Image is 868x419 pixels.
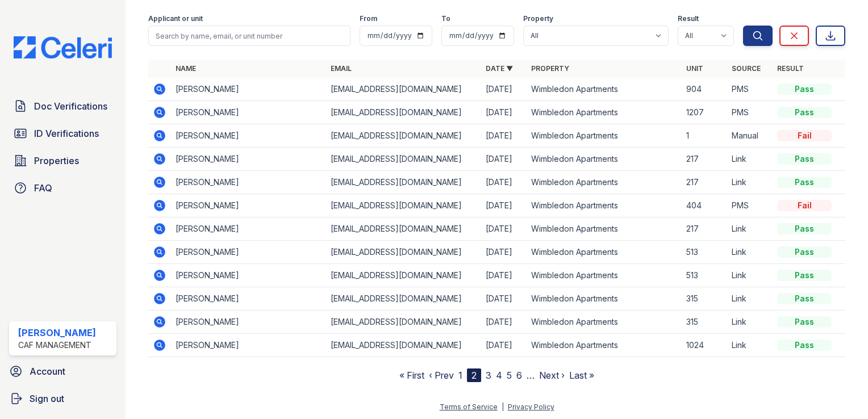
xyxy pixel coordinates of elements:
a: Properties [9,149,116,172]
td: 1024 [682,334,727,357]
div: 2 [467,368,481,382]
a: Source [732,64,761,73]
a: FAQ [9,177,116,199]
td: Wimbledon Apartments [527,78,682,101]
td: 513 [682,241,727,264]
td: [DATE] [481,171,527,194]
td: [PERSON_NAME] [171,194,326,217]
td: [EMAIL_ADDRESS][DOMAIN_NAME] [326,124,481,148]
a: 3 [486,370,491,381]
label: Property [523,14,553,23]
a: Privacy Policy [508,403,554,411]
td: Link [727,264,773,287]
a: ‹ Prev [429,370,454,381]
a: Terms of Service [440,403,498,411]
a: 5 [507,370,512,381]
td: Wimbledon Apartments [527,171,682,194]
td: 217 [682,171,727,194]
div: Pass [777,83,832,95]
td: [DATE] [481,101,527,124]
a: Unit [686,64,703,73]
td: Wimbledon Apartments [527,101,682,124]
td: [PERSON_NAME] [171,287,326,311]
td: 1 [682,124,727,148]
td: [EMAIL_ADDRESS][DOMAIN_NAME] [326,171,481,194]
a: Email [331,64,352,73]
td: 904 [682,78,727,101]
td: [DATE] [481,264,527,287]
td: [DATE] [481,311,527,334]
td: Wimbledon Apartments [527,194,682,217]
td: 513 [682,264,727,287]
td: 217 [682,217,727,241]
td: [DATE] [481,217,527,241]
td: [EMAIL_ADDRESS][DOMAIN_NAME] [326,264,481,287]
a: « First [399,370,424,381]
td: 315 [682,287,727,311]
label: Applicant or unit [148,14,203,23]
td: [PERSON_NAME] [171,334,326,357]
td: [DATE] [481,334,527,357]
td: Link [727,334,773,357]
td: Wimbledon Apartments [527,264,682,287]
td: Wimbledon Apartments [527,241,682,264]
div: Fail [777,130,832,141]
span: ID Verifications [34,127,99,140]
td: [DATE] [481,124,527,148]
td: Wimbledon Apartments [527,217,682,241]
td: [EMAIL_ADDRESS][DOMAIN_NAME] [326,148,481,171]
td: [EMAIL_ADDRESS][DOMAIN_NAME] [326,241,481,264]
div: [PERSON_NAME] [18,326,96,340]
a: Name [176,64,196,73]
td: [EMAIL_ADDRESS][DOMAIN_NAME] [326,311,481,334]
td: 217 [682,148,727,171]
td: Wimbledon Apartments [527,287,682,311]
td: [PERSON_NAME] [171,124,326,148]
td: Link [727,217,773,241]
div: Pass [777,293,832,304]
td: [DATE] [481,287,527,311]
td: 404 [682,194,727,217]
td: [EMAIL_ADDRESS][DOMAIN_NAME] [326,217,481,241]
td: [PERSON_NAME] [171,78,326,101]
td: [DATE] [481,194,527,217]
a: Next › [539,370,565,381]
span: Doc Verifications [34,99,107,113]
a: Sign out [5,387,121,410]
label: To [441,14,450,23]
a: 4 [496,370,502,381]
td: [PERSON_NAME] [171,264,326,287]
td: [EMAIL_ADDRESS][DOMAIN_NAME] [326,334,481,357]
td: [PERSON_NAME] [171,171,326,194]
td: Wimbledon Apartments [527,311,682,334]
span: FAQ [34,181,52,195]
td: Manual [727,124,773,148]
div: Pass [777,107,832,118]
span: … [527,368,535,382]
td: [DATE] [481,78,527,101]
label: Result [678,14,699,23]
span: Properties [34,154,79,167]
div: Pass [777,340,832,351]
td: 1207 [682,101,727,124]
td: [PERSON_NAME] [171,217,326,241]
td: [EMAIL_ADDRESS][DOMAIN_NAME] [326,101,481,124]
div: Pass [777,316,832,328]
div: Pass [777,223,832,234]
div: | [502,403,504,411]
label: From [360,14,377,23]
input: Search by name, email, or unit number [148,26,350,46]
a: Last » [569,370,594,381]
td: Link [727,171,773,194]
div: Pass [777,246,832,258]
a: Result [777,64,804,73]
td: Wimbledon Apartments [527,148,682,171]
div: CAF Management [18,340,96,351]
td: Link [727,241,773,264]
td: PMS [727,101,773,124]
td: [PERSON_NAME] [171,241,326,264]
a: 6 [516,370,522,381]
td: Link [727,148,773,171]
div: Fail [777,200,832,211]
